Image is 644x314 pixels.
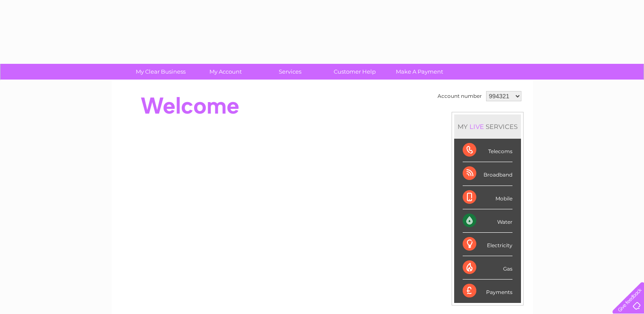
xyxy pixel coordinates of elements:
[468,123,486,131] div: LIVE
[463,186,512,209] div: Mobile
[463,280,512,303] div: Payments
[320,64,390,80] a: Customer Help
[384,64,455,80] a: Make A Payment
[126,64,196,80] a: My Clear Business
[454,114,521,139] div: MY SERVICES
[463,162,512,186] div: Broadband
[463,139,512,162] div: Telecoms
[463,209,512,233] div: Water
[190,64,260,80] a: My Account
[435,89,484,103] td: Account number
[463,256,512,280] div: Gas
[255,64,325,80] a: Services
[463,233,512,256] div: Electricity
